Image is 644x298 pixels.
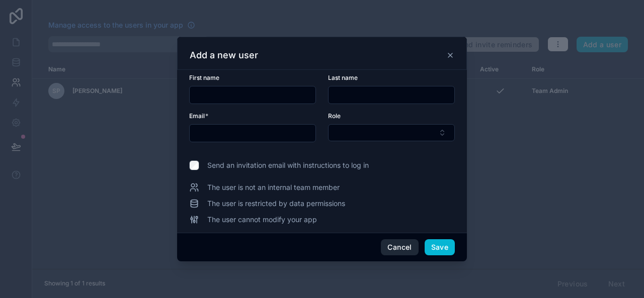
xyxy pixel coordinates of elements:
button: Cancel [381,239,418,255]
span: Role [328,112,341,120]
span: Email [189,112,205,120]
input: Send an invitation email with instructions to log in [189,160,199,170]
button: Select Button [328,124,455,141]
span: The user is restricted by data permissions [207,198,345,209]
h3: Add a new user [190,49,258,61]
span: Send an invitation email with instructions to log in [207,160,369,170]
span: The user is not an internal team member [207,182,340,192]
span: First name [189,74,219,81]
button: Save [425,239,455,255]
span: Last name [328,74,358,81]
span: The user cannot modify your app [207,215,317,225]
